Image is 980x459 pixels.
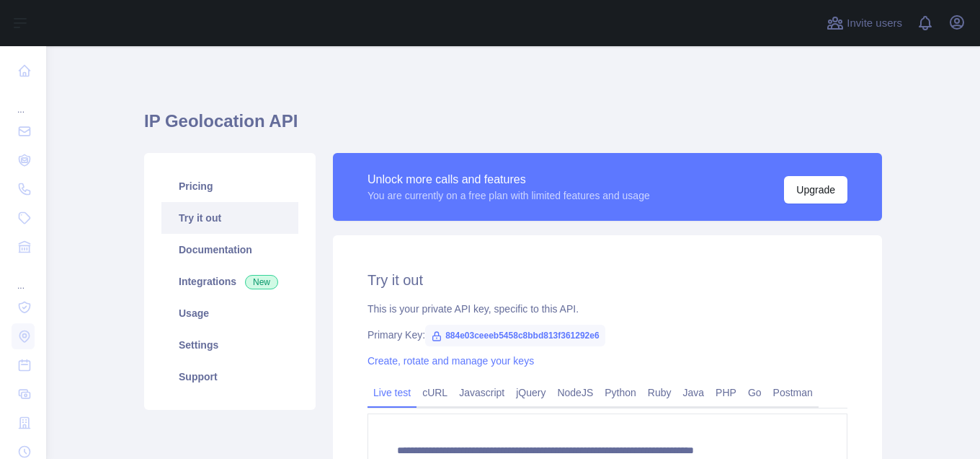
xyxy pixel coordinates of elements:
h2: Try it out [367,270,847,290]
a: Live test [367,381,416,404]
span: New [245,275,278,289]
span: 884e03ceeeb5458c8bbd813f361292e6 [425,325,605,346]
a: Javascript [453,381,510,404]
div: Unlock more calls and features [367,171,650,188]
a: Settings [161,329,298,361]
a: Try it out [161,202,298,234]
a: Documentation [161,234,298,266]
a: Java [677,381,710,404]
a: Pricing [161,170,298,202]
span: Invite users [847,15,902,32]
a: Postman [767,381,819,404]
button: Invite users [824,12,905,35]
a: Python [599,381,642,404]
div: ... [12,263,35,292]
a: Create, rotate and manage your keys [367,355,534,367]
a: PHP [710,381,742,404]
a: NodeJS [551,381,599,404]
div: ... [12,87,35,115]
div: This is your private API key, specific to this API. [367,302,847,316]
div: You are currently on a free plan with limited features and usage [367,188,650,203]
a: Go [742,381,767,404]
a: Support [161,361,298,393]
a: Usage [161,297,298,329]
a: cURL [416,381,453,404]
h1: IP Geolocation API [144,110,882,144]
button: Upgrade [784,176,847,204]
div: Primary Key: [367,328,847,342]
a: Ruby [642,381,677,404]
a: Integrations New [161,266,298,297]
a: jQuery [510,381,551,404]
